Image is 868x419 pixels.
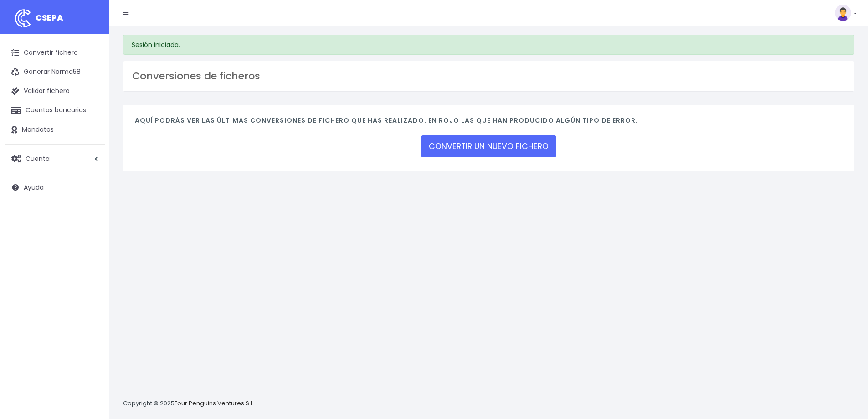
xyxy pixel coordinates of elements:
span: Cuenta [26,154,50,163]
p: Copyright © 2025 . [123,399,256,409]
a: CONVERTIR UN NUEVO FICHERO [421,135,556,157]
img: profile [835,5,851,21]
a: Convertir fichero [5,43,105,62]
a: Cuentas bancarias [5,101,105,120]
span: Ayuda [24,183,44,192]
h3: Conversiones de ficheros [132,70,845,82]
a: Validar fichero [5,82,105,101]
h4: Aquí podrás ver las últimas conversiones de fichero que has realizado. En rojo las que han produc... [135,117,842,129]
a: Mandatos [5,120,105,140]
span: CSEPA [36,12,63,23]
a: Cuenta [5,149,105,168]
img: logo [11,7,34,30]
a: Four Penguins Ventures S.L. [175,399,254,408]
a: Generar Norma58 [5,62,105,82]
div: Sesión iniciada. [123,35,854,55]
a: Ayuda [5,178,105,197]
